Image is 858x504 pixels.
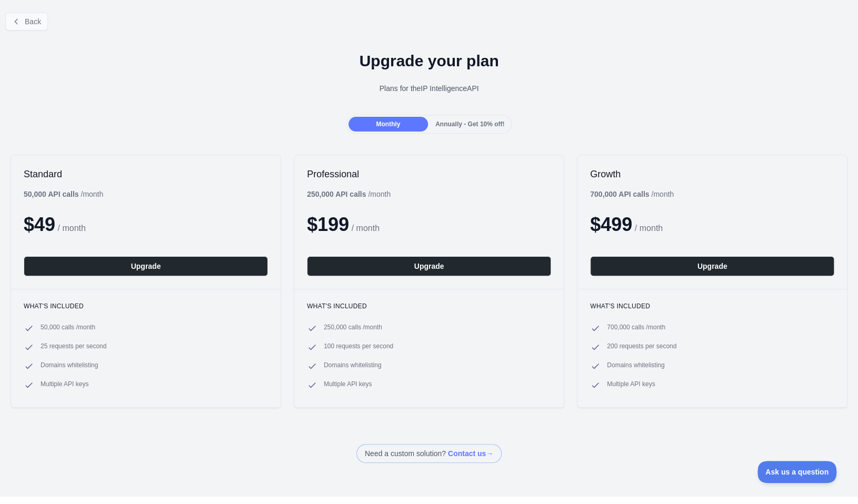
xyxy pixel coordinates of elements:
b: 250,000 API calls [307,190,366,198]
div: / month [307,189,391,199]
span: $ 499 [590,214,632,235]
iframe: Toggle Customer Support [757,461,837,483]
h2: Professional [307,168,551,180]
h2: Growth [590,168,834,180]
span: $ 199 [307,214,349,235]
div: / month [590,189,674,199]
b: 700,000 API calls [590,190,649,198]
